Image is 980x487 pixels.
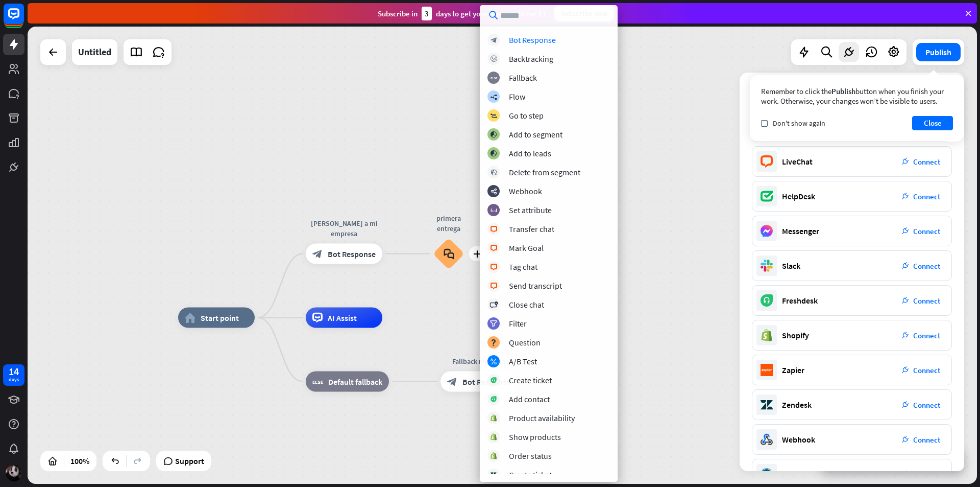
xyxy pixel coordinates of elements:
[509,413,575,423] div: Product availability
[473,250,481,258] i: plus
[490,131,497,138] i: block_add_to_segment
[509,35,556,45] div: Bot Response
[509,451,552,461] div: Order status
[185,313,195,323] i: home_2
[509,91,525,102] div: Flow
[782,191,815,201] div: HelpDesk
[509,318,527,329] div: Filter
[916,43,961,61] button: Publish
[782,261,800,271] div: Slack
[491,339,497,346] i: block_question
[913,192,940,201] span: Connect
[490,94,497,100] i: builder_tree
[913,400,940,410] span: Connect
[913,226,940,236] span: Connect
[782,400,812,410] div: Zendesk
[67,453,92,469] div: 100%
[491,169,497,176] i: block_delete_from_segment
[491,207,497,214] i: block_set_attribute
[902,193,909,200] i: plug_integration
[782,295,818,306] div: Freshdesk
[773,119,825,128] span: Don't show again
[509,243,544,253] div: Mark Goal
[509,110,544,121] div: Go to step
[913,331,940,340] span: Connect
[328,249,376,259] span: Bot Response
[509,262,537,272] div: Tag chat
[9,376,19,383] div: days
[782,434,815,445] div: Webhook
[913,470,940,479] span: Connect
[509,73,537,83] div: Fallback
[902,401,909,408] i: plug_integration
[902,158,909,165] i: plug_integration
[312,249,323,259] i: block_bot_response
[489,302,498,308] i: block_close_chat
[902,262,909,269] i: plug_integration
[509,470,552,480] div: Create ticket
[913,261,940,271] span: Connect
[490,150,497,157] i: block_add_to_segment
[491,75,497,81] i: block_fallback
[902,436,909,443] i: plug_integration
[444,248,454,260] i: block_faq
[913,365,940,375] span: Connect
[509,224,554,234] div: Transfer chat
[509,281,562,291] div: Send transcript
[782,156,813,167] div: LiveChat
[902,332,909,339] i: plug_integration
[509,148,551,158] div: Add to leads
[491,188,497,195] i: webhooks
[328,377,382,387] span: Default fallback
[509,375,552,385] div: Create ticket
[490,112,497,119] i: block_goto
[426,213,472,234] div: primera entrega
[462,377,510,387] span: Bot Response
[9,367,19,376] div: 14
[490,283,498,289] i: block_livechat
[422,7,432,20] div: 3
[509,337,541,347] div: Question
[509,356,537,366] div: A/B Test
[433,356,525,366] div: Fallback message
[902,297,909,304] i: plug_integration
[78,39,111,65] div: Untitled
[8,4,39,35] button: Open LiveChat chat widget
[491,37,497,43] i: block_bot_response
[201,313,239,323] span: Start point
[782,226,819,236] div: Messenger
[912,116,953,130] button: Close
[509,167,580,177] div: Delete from segment
[490,245,498,251] i: block_livechat
[509,299,544,310] div: Close chat
[509,394,550,404] div: Add contact
[913,435,940,445] span: Connect
[509,129,562,140] div: Add to segment
[913,296,940,306] span: Connect
[782,330,809,340] div: Shopify
[831,86,855,96] span: Publish
[312,377,323,387] i: block_fallback
[782,469,820,479] div: WordPress
[491,56,497,62] i: block_backtracking
[3,364,24,386] a: 14 days
[509,205,552,215] div: Set attribute
[902,366,909,374] i: plug_integration
[509,186,542,196] div: Webhook
[761,86,953,106] div: Remember to click the button when you finish your work. Otherwise, your changes won’t be visible ...
[328,313,357,323] span: AI Assist
[491,358,497,365] i: block_ab_testing
[913,157,940,167] span: Connect
[490,226,498,233] i: block_livechat
[490,264,498,270] i: block_livechat
[902,471,909,478] i: plug_integration
[902,227,909,235] i: plug_integration
[298,218,390,239] div: [PERSON_NAME] a mi empresa
[175,453,204,469] span: Support
[378,7,546,20] div: Subscribe in days to get your first month for $1
[490,320,497,327] i: filter
[782,365,804,375] div: Zapier
[447,377,457,387] i: block_bot_response
[509,432,561,442] div: Show products
[509,54,553,64] div: Backtracking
